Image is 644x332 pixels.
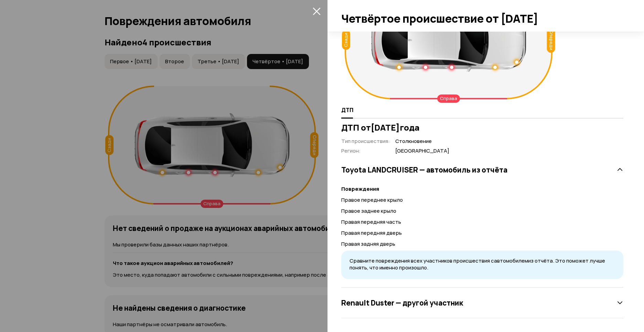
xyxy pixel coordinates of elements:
span: ДТП [341,107,353,113]
div: Сзади [342,30,350,50]
h3: Renault Duster — другой участник [341,298,463,307]
div: Справа [437,95,460,103]
span: [GEOGRAPHIC_DATA] [395,147,449,155]
span: Регион : [341,147,361,154]
strong: Повреждения [341,185,379,192]
p: Правое заднее крыло [341,207,623,215]
span: Столкновение [395,138,449,145]
h3: Toyota LANDCRUISER — автомобиль из отчёта [341,165,507,174]
p: Правое переднее крыло [341,196,623,204]
p: Правая передняя часть [341,218,623,226]
button: закрыть [311,5,322,16]
p: Правая передняя дверь [341,229,623,237]
span: Тип происшествия : [341,137,390,145]
div: Спереди [547,27,555,53]
h3: ДТП от [DATE] года [341,123,623,132]
span: Сравните повреждения всех участников происшествия с автомобилем из отчёта. Это поможет лучше поня... [350,257,605,272]
p: Правая задняя дверь [341,240,623,248]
